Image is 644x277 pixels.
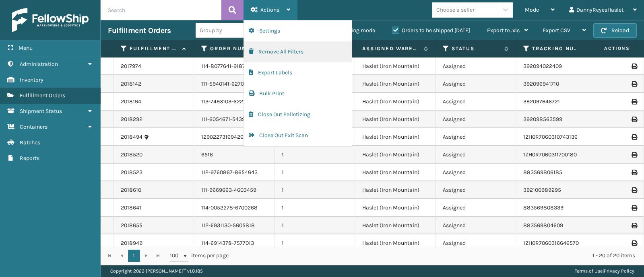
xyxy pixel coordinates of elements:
[523,98,560,105] a: 392097646721
[355,57,436,75] td: Haslet (Iron Mountain)
[275,146,355,164] td: 1
[194,217,275,234] td: 112-6931130-5605818
[523,63,562,70] a: 392094022409
[121,115,142,123] a: 2018292
[632,152,636,158] i: Print Label
[632,134,636,140] i: Print Label
[436,128,516,146] td: Assigned
[20,139,40,146] span: Batches
[20,61,58,68] span: Administration
[523,204,563,211] a: 883569808339
[593,23,637,38] button: Reload
[244,21,352,41] button: Settings
[355,164,436,181] td: Haslet (Iron Mountain)
[632,81,636,87] i: Print Label
[436,217,516,234] td: Assigned
[121,168,142,176] a: 2018523
[632,240,636,246] i: Print Label
[632,170,636,175] i: Print Label
[128,250,140,262] a: 1
[632,117,636,122] i: Print Label
[260,6,279,13] span: Actions
[575,268,603,274] a: Terms of Use
[121,222,142,230] a: 2018655
[436,57,516,75] td: Assigned
[523,169,562,176] a: 883569806185
[355,75,436,93] td: Haslet (Iron Mountain)
[355,234,436,252] td: Haslet (Iron Mountain)
[523,80,559,87] a: 392096941710
[392,27,470,34] label: Orders to be shipped [DATE]
[355,93,436,111] td: Haslet (Iron Mountain)
[436,199,516,217] td: Assigned
[240,252,635,260] div: 1 - 20 of 20 items
[543,27,570,34] span: Export CSV
[121,98,141,106] a: 2018194
[121,80,141,88] a: 2018142
[121,204,141,212] a: 2018641
[355,146,436,164] td: Haslet (Iron Mountain)
[194,111,275,128] td: 111-6054671-5439466
[523,222,563,229] a: 883569804609
[170,252,182,260] span: 100
[523,151,577,158] a: 1ZH0R7060311700180
[355,111,436,128] td: Haslet (Iron Mountain)
[452,45,500,52] label: Status
[355,217,436,234] td: Haslet (Iron Mountain)
[632,187,636,193] i: Print Label
[194,181,275,199] td: 111-9669663-4603459
[275,181,355,199] td: 1
[487,27,520,34] span: Export to .xls
[244,83,352,104] button: Bulk Print
[632,205,636,211] i: Print Label
[210,45,259,52] label: Order Number
[110,265,203,277] p: Copyright 2023 [PERSON_NAME]™ v 1.0.185
[523,187,561,193] a: 392100989295
[632,223,636,228] i: Print Label
[19,45,33,51] span: Menu
[604,268,634,274] a: Privacy Policy
[632,64,636,69] i: Print Label
[194,93,275,111] td: 113-7493103-6221047
[194,199,275,217] td: 114-0052278-6700268
[575,265,634,277] div: |
[523,116,562,123] a: 392098563599
[244,41,352,62] button: Remove All Filters
[20,155,39,162] span: Reports
[244,62,352,83] button: Export Labels
[244,125,352,146] button: Close Out Exit Scan
[130,45,178,52] label: Fulfillment Order Id
[436,164,516,181] td: Assigned
[194,146,275,164] td: 6516
[20,108,62,115] span: Shipment Status
[108,26,171,35] h3: Fulfillment Orders
[121,186,141,194] a: 2018610
[20,123,47,130] span: Containers
[355,199,436,217] td: Haslet (Iron Mountain)
[194,75,275,93] td: 111-5940141-6270659
[579,42,635,55] span: Actions
[525,6,539,13] span: Mode
[194,164,275,181] td: 112-9760867-8654643
[194,234,275,252] td: 114-6914378-7577013
[275,234,355,252] td: 1
[523,240,579,246] a: 1ZH0R7060316646570
[436,234,516,252] td: Assigned
[436,93,516,111] td: Assigned
[194,57,275,75] td: 114-8077641-9187411
[362,45,420,52] label: Assigned Warehouse
[436,111,516,128] td: Assigned
[121,133,142,141] a: 2018494
[194,128,275,146] td: 129022731694269
[275,164,355,181] td: 1
[275,217,355,234] td: 1
[632,99,636,105] i: Print Label
[355,128,436,146] td: Haslet (Iron Mountain)
[436,6,475,14] div: Choose a seller
[436,75,516,93] td: Assigned
[200,26,222,35] div: Group by
[121,62,141,70] a: 2017974
[20,76,43,83] span: Inventory
[275,199,355,217] td: 1
[436,181,516,199] td: Assigned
